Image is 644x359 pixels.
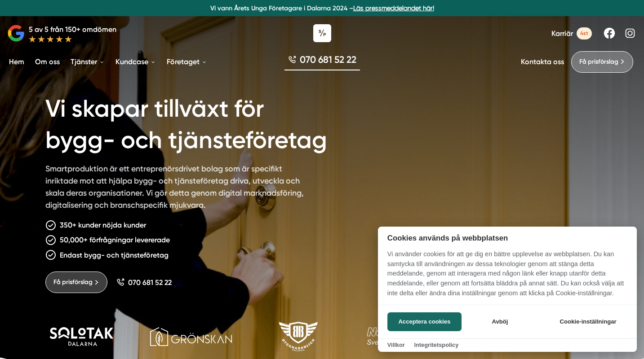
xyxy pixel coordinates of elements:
[387,341,405,348] a: Villkor
[378,250,637,304] p: Vi använder cookies för att ge dig en bättre upplevelse av webbplatsen. Du kan samtycka till anvä...
[387,312,462,331] button: Acceptera cookies
[378,234,637,242] h2: Cookies används på webbplatsen
[549,312,627,331] button: Cookie-inställningar
[414,341,458,348] a: Integritetspolicy
[464,312,536,331] button: Avböj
